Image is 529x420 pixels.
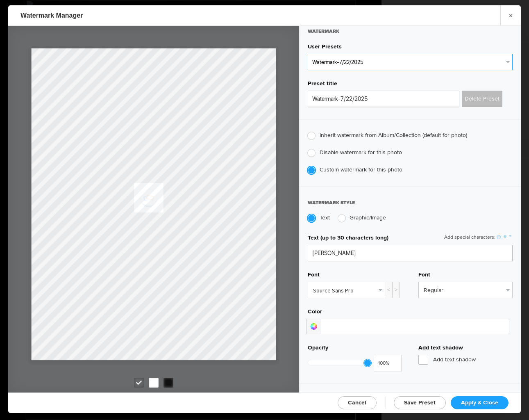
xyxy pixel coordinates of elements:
span: Color [308,308,322,319]
input: Name for your Watermark Preset [308,91,459,107]
span: Disable watermark for this photo [320,149,402,156]
input: Enter your text here, for example: © Andy Anderson [308,245,513,261]
a: Save Preset [394,396,446,409]
span: Add text shadow [418,344,463,355]
a: Apply & Close [451,396,509,409]
a: Regular [419,282,512,298]
span: 100% [378,359,392,367]
a: Source Sans Pro [308,282,385,298]
span: Cancel [348,399,366,406]
a: Cancel [338,396,377,409]
span: Graphic/Image [350,214,386,221]
span: Text [320,214,330,221]
a: ™ [508,234,513,241]
div: Delete Preset [462,91,502,107]
span: Opacity [308,344,328,355]
span: Font [308,271,320,282]
a: × [500,5,521,25]
span: Text (up to 30 characters long) [308,234,388,245]
span: Watermark [308,28,339,42]
a: © [495,234,502,241]
span: Apply & Close [461,399,498,406]
span: Custom watermark for this photo [320,166,402,173]
span: Preset title [308,80,337,91]
div: < [385,282,393,298]
span: User Presets [308,43,342,54]
a: ® [502,234,508,241]
span: Save Preset [404,399,436,406]
div: > [392,282,400,298]
span: Font [418,271,430,282]
span: Inherit watermark from Album/Collection (default for photo) [320,132,467,139]
h2: Watermark Manager [20,5,334,26]
span: Watermark style [308,200,355,213]
span: Add text shadow [418,355,513,365]
div: Add special characters: [444,234,513,241]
